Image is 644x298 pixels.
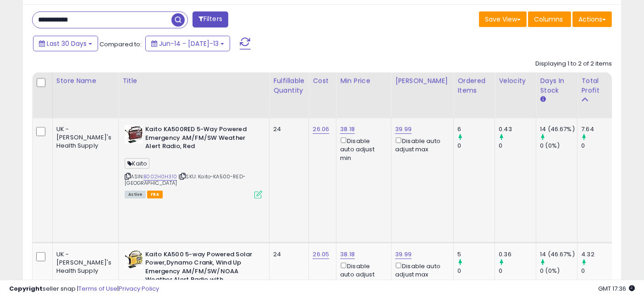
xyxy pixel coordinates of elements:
[193,11,228,28] button: Filters
[125,125,262,198] div: ASIN:
[535,60,612,68] div: Displaying 1 to 2 of 2 items
[534,15,563,24] span: Columns
[581,76,615,95] div: Total Profit
[78,284,117,293] a: Terms of Use
[56,76,115,86] div: Store Name
[145,125,257,153] b: Kaito KA500RED 5-Way Powered Emergency AM/FM/SW Weather Alert Radio, Red
[499,125,536,133] div: 0.43
[143,173,177,181] a: B002H0H310
[125,191,146,199] span: All listings currently available for purchase on Amazon
[499,250,536,259] div: 0.36
[395,136,446,154] div: Disable auto adjust max
[147,191,163,199] span: FBA
[581,142,618,150] div: 0
[528,11,571,27] button: Columns
[145,36,230,51] button: Jun-14 - [DATE]-13
[273,250,302,259] div: 24
[395,76,450,86] div: [PERSON_NAME]
[273,125,302,133] div: 24
[457,267,495,275] div: 0
[340,76,387,86] div: Min Price
[313,125,329,134] a: 26.06
[340,250,355,259] a: 38.18
[313,76,332,86] div: Cost
[479,11,527,27] button: Save View
[540,250,577,259] div: 14 (46.67%)
[540,125,577,133] div: 14 (46.67%)
[313,250,329,259] a: 26.05
[125,125,143,143] img: 51ZbQw1mnEL._SL40_.jpg
[457,250,495,259] div: 5
[540,267,577,275] div: 0 (0%)
[122,76,265,86] div: Title
[125,158,149,169] span: Kaito
[540,95,545,104] small: Days In Stock.
[540,76,573,95] div: Days In Stock
[159,39,219,48] span: Jun-14 - [DATE]-13
[340,136,384,162] div: Disable auto adjust min
[581,250,618,259] div: 4.32
[572,11,612,27] button: Actions
[340,261,384,287] div: Disable auto adjust min
[56,125,111,150] div: UK - [PERSON_NAME]'s Health Supply
[540,142,577,150] div: 0 (0%)
[9,284,43,293] strong: Copyright
[457,142,495,150] div: 0
[395,125,412,134] a: 39.99
[499,142,536,150] div: 0
[457,76,491,95] div: Ordered Items
[598,284,635,293] span: 2025-08-13 17:36 GMT
[499,267,536,275] div: 0
[56,250,111,276] div: UK - [PERSON_NAME]'s Health Supply
[273,76,305,95] div: Fulfillable Quantity
[47,39,87,48] span: Last 30 Days
[581,267,618,275] div: 0
[395,250,412,259] a: 39.99
[33,36,98,51] button: Last 30 Days
[125,173,246,187] span: | SKU: Kaito-KA500-RED-[GEOGRAPHIC_DATA]
[340,125,355,134] a: 38.18
[395,261,446,279] div: Disable auto adjust max
[499,76,532,86] div: Velocity
[581,125,618,133] div: 7.64
[9,285,159,293] div: seller snap | |
[119,284,159,293] a: Privacy Policy
[99,40,142,49] span: Compared to:
[125,250,143,269] img: 512mp0zobCL._SL40_.jpg
[457,125,495,133] div: 6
